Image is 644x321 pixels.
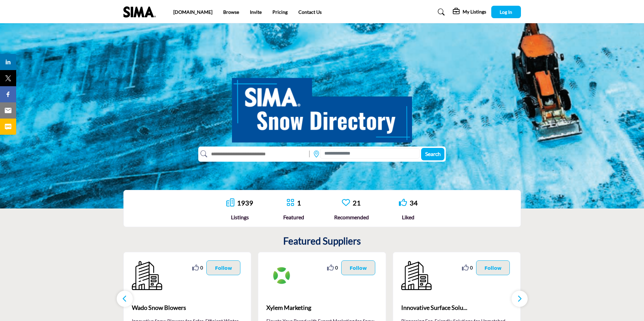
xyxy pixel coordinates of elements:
i: Go to Liked [399,198,407,206]
div: Liked [399,213,418,221]
img: Rectangle%203585.svg [308,149,311,159]
p: Follow [350,264,367,271]
div: Recommended [334,213,369,221]
button: Log In [491,6,521,18]
div: Listings [226,213,253,221]
span: Innovative Surface Solu... [401,303,513,312]
a: Search [431,7,449,18]
a: 21 [353,199,361,207]
img: Xylem Marketing [266,260,297,291]
span: Xylem Marketing [266,303,378,312]
a: Go to Recommended [342,198,350,207]
b: Innovative Surface Solutions [401,299,513,317]
button: Search [421,148,444,160]
a: 1 [297,199,301,207]
a: Innovative Surface Solu... [401,299,513,317]
span: 0 [335,264,338,271]
img: Innovative Surface Solutions [401,260,432,291]
a: Wado Snow Blowers [132,299,243,317]
h2: Featured Suppliers [283,235,361,247]
button: Follow [341,260,375,275]
a: Xylem Marketing [266,299,378,317]
a: Invite [250,9,262,15]
a: [DOMAIN_NAME] [173,9,212,15]
a: Browse [223,9,239,15]
img: SIMA Snow Directory [232,70,412,142]
a: Go to Featured [286,198,294,207]
img: Wado Snow Blowers [132,260,162,291]
img: Site Logo [123,6,159,18]
span: 0 [200,264,203,271]
a: Pricing [272,9,288,15]
span: Wado Snow Blowers [132,303,243,312]
button: Follow [476,260,510,275]
a: 1939 [237,199,253,207]
span: Log In [500,9,512,15]
p: Follow [485,264,502,271]
span: 0 [470,264,473,271]
p: Follow [215,264,232,271]
div: My Listings [453,8,486,16]
h5: My Listings [463,9,486,15]
div: Featured [283,213,304,221]
a: 34 [410,199,418,207]
a: Contact Us [298,9,322,15]
button: Follow [206,260,240,275]
span: Search [425,151,441,157]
